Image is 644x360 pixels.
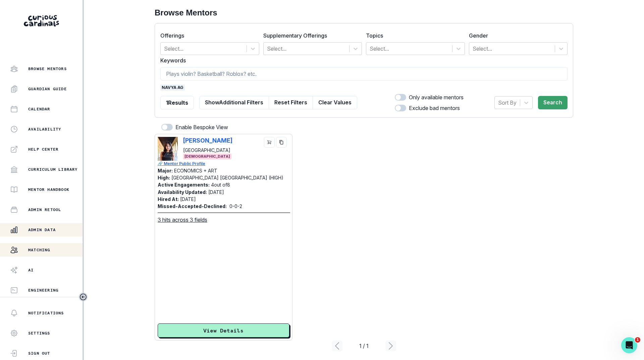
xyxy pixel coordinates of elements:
button: View Details [158,323,289,338]
p: 4 out of 8 [211,182,230,188]
p: AI [28,267,34,273]
p: Browse Mentors [28,66,67,71]
label: Gender [469,32,564,40]
span: navya ag [160,85,185,91]
p: [GEOGRAPHIC_DATA] [GEOGRAPHIC_DATA] (HIGH) [171,175,283,181]
h2: Browse Mentors [155,8,573,18]
p: Hired At: [158,196,179,202]
p: Active Engagements: [158,182,210,188]
p: [DATE] [180,196,196,202]
p: Help Center [28,147,58,152]
button: Search [538,96,568,109]
button: ShowAdditional Filters [199,96,269,109]
button: Reset Filters [269,96,313,109]
p: Admin Retool [28,207,61,212]
p: High: [158,175,170,181]
p: Engineering [28,288,58,293]
div: 1 / 1 [342,342,385,350]
svg: page left [332,341,342,351]
label: Topics [366,32,461,40]
img: Curious Cardinals Logo [24,15,59,27]
img: Picture of Navya Agarwal [158,137,178,161]
label: Supplementary Offerings [263,32,358,40]
button: cart [264,137,275,148]
p: Calendar [28,106,50,112]
p: Missed-Accepted-Declined: [158,203,227,210]
p: Notifications [28,310,64,316]
p: ECONOMICS + ART [174,168,217,173]
p: [PERSON_NAME] [183,137,232,144]
label: Offerings [160,32,255,40]
p: Availability Updated: [158,189,207,195]
p: [GEOGRAPHIC_DATA] [183,147,232,154]
input: Plays violin? Basketball? Roblox? etc. [160,67,568,81]
label: Keywords [160,56,563,64]
span: 1 [635,337,640,343]
p: 0 - 0 - 2 [229,203,242,210]
p: 1 Results [166,99,188,107]
p: Availability [28,126,61,132]
p: Exclude bad mentors [409,104,460,112]
button: copy [276,137,287,148]
p: Guardian Guide [28,86,67,92]
p: Settings [28,330,50,336]
svg: page right [385,341,396,351]
p: Mentor Handbook [28,187,69,192]
a: 🔗 Mentor Public Profile [158,161,290,167]
span: [DEMOGRAPHIC_DATA] [183,154,231,159]
p: Only available mentors [409,93,464,101]
iframe: Intercom live chat [621,337,637,353]
p: Curriculum Library [28,167,78,172]
p: Major: [158,168,173,173]
p: Sign Out [28,351,50,356]
p: Admin Data [28,227,56,233]
button: Clear Values [313,96,357,109]
p: [DATE] [208,189,224,195]
p: Enable Bespoke View [175,123,228,131]
p: Matching [28,247,50,253]
button: Toggle sidebar [79,293,88,301]
u: 3 hits across 3 fields [158,216,207,224]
